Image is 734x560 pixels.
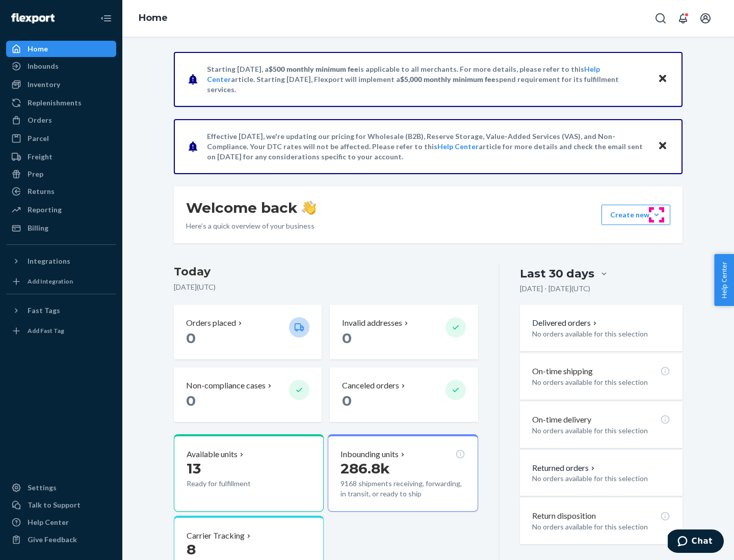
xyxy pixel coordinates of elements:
button: Close [656,139,669,154]
button: Give Feedback [6,531,116,548]
span: 0 [342,392,352,409]
button: Non-compliance cases 0 [174,368,322,422]
p: No orders available for this selection [532,329,670,339]
p: Carrier Tracking [187,530,245,542]
button: Invalid addresses 0 [330,305,478,359]
button: Close Navigation [96,8,116,29]
div: Home [28,44,48,54]
button: Talk to Support [6,497,116,513]
p: Return disposition [532,510,596,522]
div: Give Feedback [28,535,77,545]
p: No orders available for this selection [532,473,670,484]
p: Effective [DATE], we're updating our pricing for Wholesale (B2B), Reserve Storage, Value-Added Se... [207,131,648,162]
p: [DATE] - [DATE] ( UTC ) [520,284,590,294]
div: Reporting [28,205,62,215]
a: Returns [6,183,116,200]
div: Settings [28,483,57,493]
a: Freight [6,149,116,165]
span: 0 [186,392,196,409]
a: Inventory [6,76,116,93]
button: Canceled orders 0 [330,368,478,422]
button: Returned orders [532,462,597,474]
button: Fast Tags [6,302,116,319]
div: Inventory [28,79,60,90]
button: Create new [601,205,670,225]
span: 0 [342,329,352,347]
ol: breadcrumbs [130,4,176,33]
div: Billing [28,223,48,233]
p: On-time delivery [532,414,591,426]
a: Home [139,12,168,23]
button: Open account menu [695,8,716,29]
p: 9168 shipments receiving, forwarding, in transit, or ready to ship [340,479,465,499]
button: Help Center [714,254,734,306]
a: Billing [6,220,116,236]
button: Inbounding units286.8k9168 shipments receiving, forwarding, in transit, or ready to ship [328,434,478,512]
h3: Today [174,264,478,280]
button: Close [656,72,669,87]
a: Settings [6,480,116,496]
div: Talk to Support [28,500,81,510]
button: Open Search Box [650,8,671,29]
img: hand-wave emoji [302,201,316,215]
a: Add Fast Tag [6,323,116,339]
div: Add Fast Tag [28,326,64,335]
button: Delivered orders [532,317,599,329]
a: Home [6,41,116,57]
a: Inbounds [6,58,116,74]
img: Flexport logo [11,13,55,23]
div: Integrations [28,256,70,266]
p: Orders placed [186,317,236,329]
p: Starting [DATE], a is applicable to all merchants. For more details, please refer to this article... [207,64,648,95]
span: 0 [186,329,196,347]
button: Integrations [6,253,116,269]
p: On-time shipping [532,366,593,377]
a: Orders [6,112,116,128]
span: $500 monthly minimum fee [269,65,358,73]
p: No orders available for this selection [532,426,670,436]
button: Orders placed 0 [174,305,322,359]
a: Help Center [437,142,479,151]
div: Orders [28,115,52,125]
div: Fast Tags [28,305,60,316]
iframe: Opens a widget where you can chat to one of our agents [668,529,724,555]
button: Available units13Ready for fulfillment [174,434,324,512]
span: 8 [187,541,196,558]
p: Ready for fulfillment [187,479,281,489]
p: No orders available for this selection [532,377,670,387]
p: Inbounding units [340,449,399,460]
div: Inbounds [28,61,59,71]
div: Replenishments [28,98,82,108]
span: 286.8k [340,460,390,477]
div: Returns [28,186,55,197]
div: Prep [28,169,43,179]
a: Help Center [6,514,116,530]
a: Add Integration [6,273,116,290]
p: Invalid addresses [342,317,402,329]
a: Parcel [6,130,116,147]
div: Freight [28,152,53,162]
button: Open notifications [673,8,693,29]
p: Available units [187,449,238,460]
a: Replenishments [6,95,116,111]
span: $5,000 monthly minimum fee [400,75,495,83]
div: Add Integration [28,277,73,286]
p: Non-compliance cases [186,380,266,391]
p: Here’s a quick overview of your business [186,221,316,231]
p: Canceled orders [342,380,399,391]
div: Help Center [28,517,69,527]
div: Last 30 days [520,266,594,282]
a: Prep [6,166,116,182]
h1: Welcome back [186,199,316,217]
span: 13 [187,460,201,477]
a: Reporting [6,202,116,218]
div: Parcel [28,133,49,144]
p: [DATE] ( UTC ) [174,282,478,292]
p: No orders available for this selection [532,522,670,532]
